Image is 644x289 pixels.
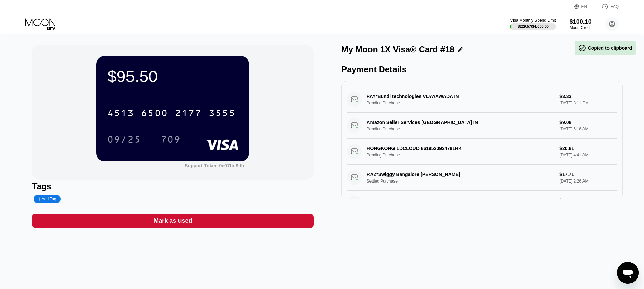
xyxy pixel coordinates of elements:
div: 4513650021773555 [103,104,240,121]
div: FAQ [611,4,619,9]
div: Copied to clipboard [578,44,632,52]
div: Add Tag [38,197,56,201]
iframe: Button to launch messaging window [617,262,639,284]
div: 2177 [175,109,202,119]
span:  [578,44,586,52]
div: EN [581,4,587,9]
div: Visa Monthly Spend Limit [510,18,556,23]
div: $100.10 [570,18,592,25]
div: Mark as used [153,217,192,225]
div: 6500 [141,109,168,119]
div: $229.57 / $4,000.00 [518,24,549,28]
div: Tags [32,182,313,191]
div: 09/25 [102,131,146,148]
div: $100.10Moon Credit [570,18,592,30]
div: EN [574,3,595,10]
div: FAQ [595,3,619,10]
div: Support Token:0e07fbf9db [185,163,244,168]
div: Add Tag [34,195,60,203]
div: Mark as used [32,214,313,228]
div: 3555 [209,109,236,119]
div: Visa Monthly Spend Limit$229.57/$4,000.00 [510,18,556,30]
div: 09/25 [107,135,141,146]
div: My Moon 1X Visa® Card #18 [341,45,455,54]
div: 4513 [107,109,134,119]
div: Support Token: 0e07fbf9db [185,163,244,168]
div: Moon Credit [570,25,592,30]
div: Payment Details [341,65,623,74]
div: 709 [156,131,186,148]
div: 709 [161,135,181,146]
div: $95.50 [107,67,238,86]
